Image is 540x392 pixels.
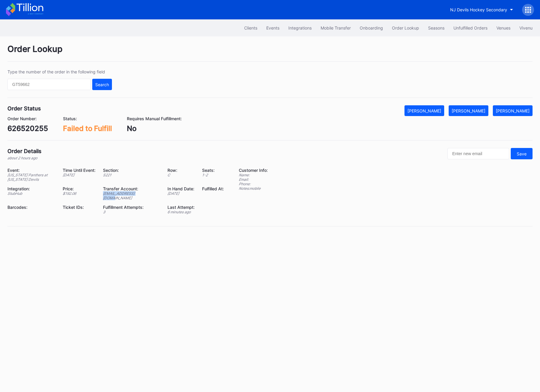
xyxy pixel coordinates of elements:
[7,186,55,191] div: Integration:
[63,168,96,173] div: Time Until Event:
[239,182,268,186] div: Phone:
[7,69,112,74] div: Type the number of the order in the following field
[7,156,41,160] div: about 2 hours ago
[7,148,41,154] div: Order Details
[103,173,160,177] div: S221
[127,124,182,133] div: No
[316,22,355,33] button: Mobile Transfer
[387,22,424,33] button: Order Lookup
[7,168,55,173] div: Event:
[239,173,268,177] div: Name:
[7,105,41,112] div: Order Status
[7,191,55,196] div: StubHub
[202,168,224,173] div: Seats:
[452,108,485,113] div: [PERSON_NAME]
[239,177,268,182] div: Email:
[63,173,96,177] div: [DATE]
[103,210,160,214] div: 3
[103,191,160,200] div: [EMAIL_ADDRESS][DOMAIN_NAME]
[449,22,492,33] button: Unfulfilled Orders
[262,22,284,33] button: Events
[7,205,55,210] div: Barcodes:
[167,186,195,191] div: In Hand Date:
[517,151,527,156] div: Save
[63,191,96,196] div: $ 192.06
[288,25,312,30] div: Integrations
[492,22,515,33] button: Venues
[7,173,55,182] div: [US_STATE] Panthers at [US_STATE] Devils
[449,105,488,116] button: [PERSON_NAME]
[515,22,537,33] button: Vivenu
[167,173,195,177] div: C
[239,168,268,173] div: Customer Info:
[355,22,387,33] button: Onboarding
[7,79,91,90] input: GT59662
[103,186,160,191] div: Transfer Account:
[446,4,518,15] button: NJ Devils Hockey Secondary
[496,25,510,30] div: Venues
[453,25,487,30] div: Unfulfilled Orders
[7,44,533,62] div: Order Lookup
[103,205,160,210] div: Fulfillment Attempts:
[424,22,449,33] button: Seasons
[392,25,419,30] div: Order Lookup
[167,168,195,173] div: Row:
[519,25,533,30] div: Vivenu
[428,25,444,30] div: Seasons
[284,22,316,33] button: Integrations
[450,7,507,12] div: NJ Devils Hockey Secondary
[167,210,195,214] div: 6 minutes ago
[127,116,182,121] div: Requires Manual Fulfillment:
[63,205,96,210] div: Ticket IDs:
[447,148,509,159] input: Enter new email
[239,186,268,191] div: Notes: mobile
[266,25,279,30] div: Events
[404,105,444,116] button: [PERSON_NAME]
[321,25,351,30] div: Mobile Transfer
[7,116,48,121] div: Order Number:
[103,168,160,173] div: Section:
[167,205,195,210] div: Last Attempt:
[7,124,48,133] div: 626520255
[202,173,224,177] div: 1 - 2
[95,82,109,87] div: Search
[92,79,112,90] button: Search
[167,191,195,196] div: [DATE]
[63,124,112,133] div: Failed to Fulfill
[511,148,533,159] button: Save
[360,25,383,30] div: Onboarding
[63,116,112,121] div: Status:
[63,186,96,191] div: Price:
[240,22,262,33] button: Clients
[202,186,224,191] div: Fulfilled At:
[493,105,533,116] button: [PERSON_NAME]
[407,108,441,113] div: [PERSON_NAME]
[496,108,530,113] div: [PERSON_NAME]
[244,25,257,30] div: Clients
